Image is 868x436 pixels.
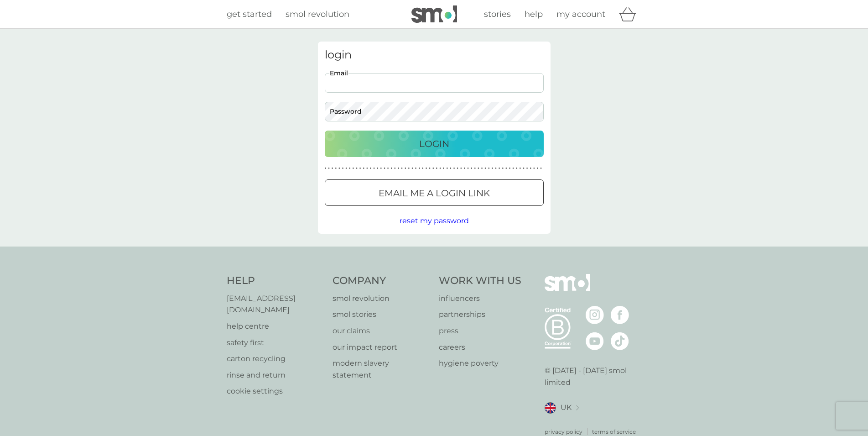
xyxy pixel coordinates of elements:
p: ● [478,166,479,171]
img: smol [545,274,590,305]
span: get started [227,9,272,19]
p: ● [464,166,466,171]
button: Login [325,131,544,157]
p: ● [540,166,542,171]
span: my account [556,9,605,19]
a: safety first [227,337,324,349]
img: UK flag [545,402,556,414]
p: ● [516,166,518,171]
p: ● [408,166,410,171]
span: smol revolution [286,9,349,19]
p: ● [512,166,514,171]
p: ● [520,166,521,171]
p: privacy policy [545,427,582,436]
a: cookie settings [227,385,324,397]
p: ● [446,166,448,171]
span: reset my password [400,216,469,225]
p: ● [398,166,400,171]
p: ● [509,166,511,171]
a: stories [484,8,511,21]
p: ● [467,166,469,171]
img: visit the smol Youtube page [586,332,604,350]
p: ● [453,166,455,171]
p: ● [366,166,368,171]
p: ● [356,166,358,171]
img: visit the smol Instagram page [586,306,604,324]
a: terms of service [592,427,636,436]
span: UK [561,402,572,414]
p: ● [418,166,420,171]
span: stories [484,9,511,19]
p: ● [384,166,385,171]
p: ● [349,166,351,171]
a: our claims [333,325,430,337]
p: ● [523,166,525,171]
div: basket [619,5,642,23]
p: ● [443,166,445,171]
a: smol stories [333,309,430,320]
h4: Help [227,274,324,288]
p: ● [502,166,504,171]
p: ● [429,166,431,171]
p: ● [332,166,333,171]
p: ● [533,166,535,171]
a: press [439,325,521,337]
p: ● [415,166,417,171]
a: my account [556,8,605,21]
p: ● [363,166,364,171]
p: © [DATE] - [DATE] smol limited [545,365,642,388]
p: ● [537,166,539,171]
p: ● [328,166,330,171]
a: modern slavery statement [333,357,430,381]
a: careers [439,341,521,353]
img: visit the smol Tiktok page [611,332,629,350]
p: ● [457,166,458,171]
p: ● [505,166,507,171]
p: ● [359,166,361,171]
p: ● [530,166,531,171]
a: help centre [227,320,324,332]
a: hygiene poverty [439,357,521,369]
p: ● [345,166,347,171]
p: ● [460,166,462,171]
p: ● [405,166,406,171]
a: partnerships [439,309,521,320]
p: ● [335,166,337,171]
p: ● [377,166,379,171]
p: ● [325,166,327,171]
span: help [525,9,543,19]
img: select a new location [576,405,579,410]
p: smol revolution [333,293,430,305]
button: reset my password [400,215,469,227]
p: ● [432,166,434,171]
a: carton recycling [227,353,324,365]
h3: login [325,48,544,62]
p: Email me a login link [379,186,490,200]
p: ● [439,166,441,171]
p: ● [488,166,490,171]
p: ● [411,166,413,171]
a: get started [227,8,272,21]
button: Email me a login link [325,179,544,206]
p: ● [526,166,528,171]
img: smol [411,5,457,23]
p: ● [471,166,473,171]
a: influencers [439,293,521,305]
p: ● [422,166,424,171]
p: ● [492,166,494,171]
img: visit the smol Facebook page [611,306,629,324]
p: Login [419,137,449,151]
a: help [525,8,543,21]
p: ● [495,166,497,171]
p: ● [342,166,344,171]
